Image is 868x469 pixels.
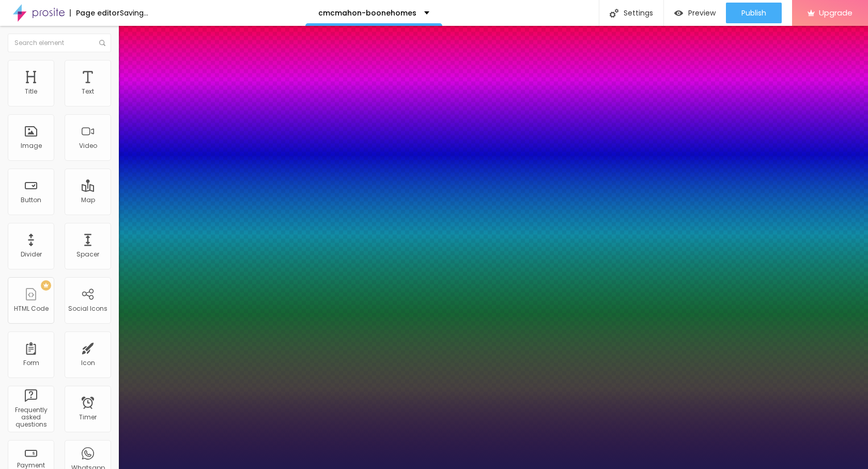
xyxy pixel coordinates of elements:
[14,305,49,312] div: HTML Code
[741,9,766,17] span: Publish
[21,251,42,258] div: Divider
[76,251,99,258] div: Spacer
[664,3,726,23] button: Preview
[82,88,94,95] div: Text
[81,196,95,204] div: Map
[21,196,41,204] div: Button
[674,9,683,18] img: view-1.svg
[23,359,39,367] div: Form
[79,142,97,149] div: Video
[21,142,42,149] div: Image
[99,40,105,46] img: Icone
[79,414,97,421] div: Timer
[726,3,782,23] button: Publish
[25,88,37,95] div: Title
[8,34,111,52] input: Search element
[688,9,716,17] span: Preview
[68,305,107,312] div: Social Icons
[10,406,51,429] div: Frequently asked questions
[819,8,853,17] span: Upgrade
[318,9,416,17] p: cmcmahon-boonehomes
[70,9,120,17] div: Page editor
[120,9,148,17] div: Saving...
[81,359,95,367] div: Icon
[610,9,618,18] img: Icone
